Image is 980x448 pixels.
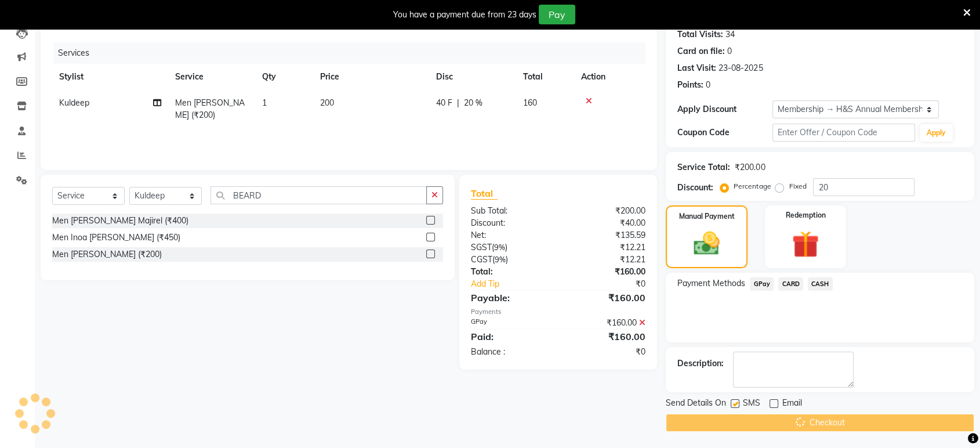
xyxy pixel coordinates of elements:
span: | [457,97,459,109]
div: ₹200.00 [735,161,765,174]
label: Manual Payment [679,211,735,222]
div: Payable: [462,291,558,305]
span: 9% [495,255,506,264]
div: ₹0 [574,278,654,290]
span: Send Details On [666,397,726,411]
div: Men [PERSON_NAME] Majirel (₹400) [52,215,188,227]
div: ₹12.21 [558,254,655,266]
th: Stylist [52,64,168,90]
input: Search or Scan [210,186,427,204]
div: ₹40.00 [558,217,655,229]
span: 200 [320,97,334,108]
span: CGST [471,254,492,265]
div: Services [53,42,654,64]
span: Total [471,187,498,200]
div: ₹135.59 [558,229,655,241]
th: Total [516,64,574,90]
div: GPay [462,317,558,329]
div: Service Total: [677,161,730,174]
div: Balance : [462,346,558,358]
div: Total: [462,266,558,278]
span: Men [PERSON_NAME] (₹200) [175,97,245,120]
span: CARD [778,277,803,291]
button: Apply [920,124,953,142]
th: Disc [429,64,516,90]
div: 0 [706,79,710,91]
label: Percentage [734,181,771,192]
span: SGST [471,242,492,252]
th: Action [574,64,645,90]
span: 9% [494,243,505,252]
div: Net: [462,229,558,241]
img: _gift.svg [783,227,827,261]
div: Payments [471,307,645,317]
div: Last Visit: [677,62,716,74]
div: ₹12.21 [558,241,655,254]
div: ₹160.00 [558,317,655,329]
div: Coupon Code [677,127,772,139]
div: ₹160.00 [558,266,655,278]
div: Description: [677,357,724,370]
span: Payment Methods [677,277,745,290]
a: Add Tip [462,278,574,290]
div: ₹0 [558,346,655,358]
div: ( ) [462,254,558,266]
span: Email [782,397,801,411]
div: Card on file: [677,45,725,57]
div: Men Inoa [PERSON_NAME] (₹450) [52,232,180,244]
div: Discount: [462,217,558,229]
div: ( ) [462,241,558,254]
div: Sub Total: [462,205,558,217]
div: ₹160.00 [558,291,655,305]
span: SMS [743,397,760,411]
div: 0 [727,45,732,57]
div: Paid: [462,330,558,344]
div: Points: [677,79,703,91]
div: You have a payment due from 23 days [393,9,536,21]
div: Men [PERSON_NAME] (₹200) [52,248,162,261]
img: _cash.svg [685,229,727,258]
div: Discount: [677,182,713,194]
span: Kuldeep [59,97,89,108]
div: Apply Discount [677,103,772,115]
label: Redemption [785,210,825,221]
span: 40 F [436,97,452,109]
input: Enter Offer / Coupon Code [772,124,915,142]
th: Price [313,64,429,90]
span: 20 % [464,97,482,109]
span: CASH [808,277,833,291]
div: ₹200.00 [558,205,655,217]
div: ₹160.00 [558,330,655,344]
div: 23-08-2025 [718,62,763,74]
span: 160 [523,97,537,108]
div: Total Visits: [677,28,723,41]
th: Service [168,64,255,90]
label: Fixed [789,181,806,192]
span: GPay [750,277,774,291]
span: 1 [262,97,267,108]
div: 34 [725,28,735,41]
button: Pay [539,5,575,24]
th: Qty [255,64,313,90]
